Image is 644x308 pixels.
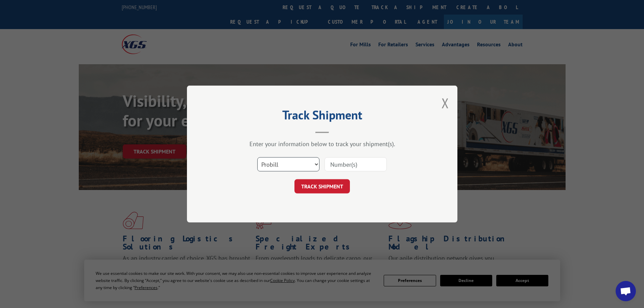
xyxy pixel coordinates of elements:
[616,281,636,301] div: Open chat
[221,110,424,123] h2: Track Shipment
[442,94,449,112] button: Close modal
[294,179,350,193] button: TRACK SHIPMENT
[221,140,424,148] div: Enter your information below to track your shipment(s).
[325,157,387,171] input: Number(s)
